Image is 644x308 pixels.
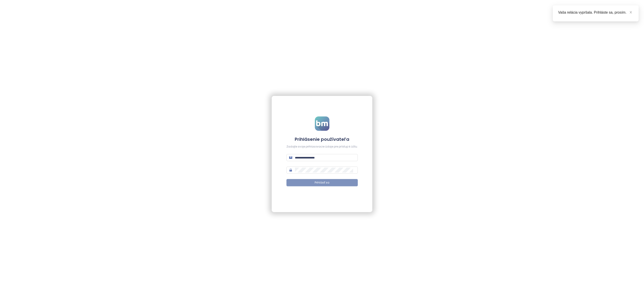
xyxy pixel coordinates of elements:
button: Prihlásiť sa [286,179,358,186]
span: Prihlásiť sa [315,181,329,185]
h4: Prihlásenie používateľa [286,136,358,142]
span: close [629,11,632,14]
div: Vaša relácia vypršala. Prihláste sa, prosím. [558,10,633,15]
span: lock [289,169,292,172]
span: mail [289,156,292,159]
div: Zadajte svoje prihlasovacie údaje pre prístup k účtu. [286,145,358,149]
img: logo [315,116,329,131]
